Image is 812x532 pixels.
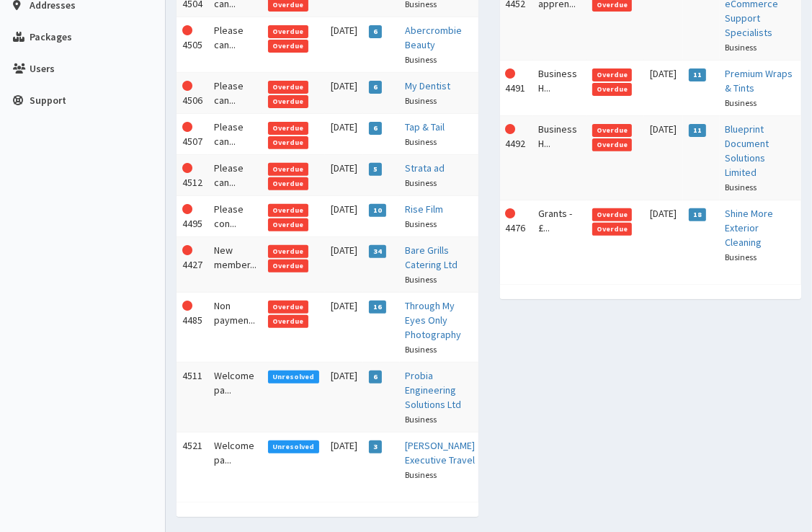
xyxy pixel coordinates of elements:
[268,440,319,453] span: Unresolved
[406,177,437,188] small: Business
[406,120,445,133] a: Tap & Tail
[500,200,533,270] td: 4476
[369,245,387,258] span: 34
[406,136,437,147] small: Business
[644,61,683,116] td: [DATE]
[208,237,262,293] td: New member...
[177,155,208,196] td: 4512
[592,83,633,96] span: Overdue
[268,136,308,149] span: Overdue
[592,68,633,81] span: Overdue
[325,17,363,73] td: [DATE]
[689,208,707,221] span: 18
[406,344,437,355] small: Business
[268,95,308,108] span: Overdue
[406,299,462,341] a: Through My Eyes Only Photography
[369,163,383,176] span: 5
[268,25,308,38] span: Overdue
[208,433,262,488] td: Welcome pa...
[592,138,633,151] span: Overdue
[644,200,683,270] td: [DATE]
[592,208,633,221] span: Overdue
[208,73,262,114] td: Please can...
[325,155,363,196] td: [DATE]
[268,177,308,190] span: Overdue
[533,116,586,200] td: Business H...
[268,122,308,135] span: Overdue
[406,218,437,229] small: Business
[369,440,383,453] span: 3
[182,301,192,311] i: This Action is overdue!
[268,245,308,258] span: Overdue
[406,439,476,466] a: [PERSON_NAME] Executive Travel
[406,274,437,285] small: Business
[689,68,707,81] span: 11
[506,208,516,218] i: This Action is overdue!
[177,196,208,237] td: 4495
[325,114,363,155] td: [DATE]
[689,124,707,137] span: 11
[177,363,208,433] td: 4511
[369,81,383,94] span: 6
[325,433,363,488] td: [DATE]
[182,204,192,214] i: This Action is overdue!
[208,17,262,73] td: Please can...
[406,95,437,106] small: Business
[406,369,462,411] a: Probia Engineering Solutions Ltd
[177,17,208,73] td: 4505
[644,116,683,200] td: [DATE]
[500,116,533,200] td: 4492
[406,79,451,92] a: My Dentist
[30,30,72,43] span: Packages
[369,25,383,38] span: 6
[177,73,208,114] td: 4506
[208,155,262,196] td: Please can...
[182,163,192,173] i: This Action is overdue!
[726,67,793,94] a: Premium Wraps & Tints
[406,24,463,51] a: Abercrombie Beauty
[592,124,633,137] span: Overdue
[182,25,192,35] i: This Action is overdue!
[726,252,757,262] small: Business
[406,244,458,271] a: Bare Grills Catering Ltd
[177,433,208,488] td: 4521
[30,62,55,75] span: Users
[182,122,192,132] i: This Action is overdue!
[406,414,437,425] small: Business
[325,196,363,237] td: [DATE]
[406,203,444,216] a: Rise Film
[369,301,387,314] span: 16
[506,124,516,134] i: This Action is overdue!
[369,122,383,135] span: 6
[592,223,633,236] span: Overdue
[726,182,757,192] small: Business
[726,42,757,53] small: Business
[268,301,308,314] span: Overdue
[268,40,308,53] span: Overdue
[182,81,192,91] i: This Action is overdue!
[208,363,262,433] td: Welcome pa...
[268,81,308,94] span: Overdue
[506,68,516,79] i: This Action is overdue!
[500,61,533,116] td: 4491
[268,315,308,328] span: Overdue
[268,260,308,272] span: Overdue
[208,196,262,237] td: Please con...
[325,363,363,433] td: [DATE]
[30,94,66,107] span: Support
[533,61,586,116] td: Business H...
[406,54,437,65] small: Business
[182,245,192,255] i: This Action is overdue!
[177,114,208,155] td: 4507
[406,161,445,174] a: Strata ad
[268,371,319,384] span: Unresolved
[325,237,363,293] td: [DATE]
[369,371,383,384] span: 6
[726,123,769,179] a: Blueprint Document Solutions Limited
[406,469,437,480] small: Business
[268,163,308,176] span: Overdue
[369,204,387,217] span: 10
[177,237,208,293] td: 4427
[268,204,308,217] span: Overdue
[533,200,586,270] td: Grants - £...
